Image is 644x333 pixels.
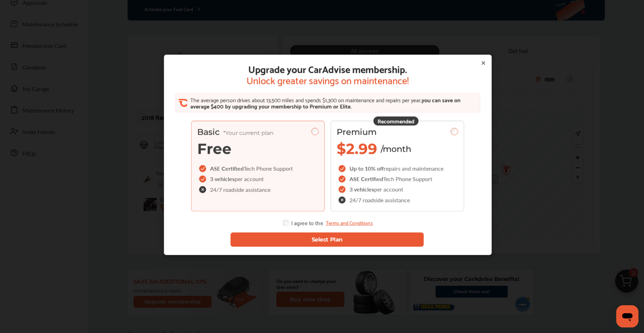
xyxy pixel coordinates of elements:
img: BasicBadge.31956f0b.svg [584,227,600,243]
span: Tech Phone Support [383,175,432,183]
span: Fleet Membership ID [44,72,109,78]
span: *Your current plan [223,130,274,136]
span: 3 vehicles [210,175,235,183]
span: 1 [342,232,346,241]
div: Recommended [373,116,419,125]
span: Tech Phone Support [244,164,293,172]
button: Select Plan [230,232,423,247]
span: Free [197,140,232,158]
span: 24/7 roadside assistance [350,197,410,203]
span: Unlock greater savings on maintenance! [247,74,409,85]
span: Premium [337,127,377,137]
span: $2.99 [337,140,377,158]
span: MEMBER [44,219,93,225]
img: checkIcon.6d469ec1.svg [199,175,207,182]
img: checkIcon.6d469ec1.svg [338,165,347,172]
span: ID:3176820 [44,78,77,86]
span: per account [374,185,403,193]
span: Basic [197,127,274,137]
span: Upgrade your CarAdvise membership. [247,63,409,74]
img: checkIcon.6d469ec1.svg [338,175,347,182]
span: [PERSON_NAME] [44,228,93,238]
span: VEHICLE [327,219,350,225]
img: check-cross-icon.c68f34ea.svg [199,186,207,193]
span: per account [235,175,264,183]
span: Since [DATE] [44,86,75,92]
img: check-cross-icon.c68f34ea.svg [338,196,347,203]
span: 3 vehicles [350,185,374,193]
img: BasicPremiumLogo.8d547ee0.svg [540,74,582,81]
img: CA_CheckIcon.cf4f08d4.svg [178,98,187,107]
span: BASIC [584,219,600,225]
span: you can save on average $400 by upgrading your membership to Premium or Elite. [190,95,460,110]
img: checkIcon.6d469ec1.svg [338,186,347,193]
span: Process as CarAdvise National Account through Auto Integrate. [PHONE_NUMBER] [44,318,600,330]
a: Terms and Conditions [326,220,372,225]
img: checkIcon.6d469ec1.svg [199,165,207,172]
span: repairs and maintenance [384,164,444,172]
span: Shop instructions [44,306,600,318]
img: phone-black.37208b07.svg [44,238,50,243]
span: ASE Certified [350,175,383,183]
iframe: Button to launch messaging window [616,305,638,327]
span: ASE Certified [210,164,244,172]
span: /month [381,144,411,154]
span: The average person drives about 13,500 miles and spends $1,300 on maintenance and repairs per year, [190,95,421,104]
span: Up to 10% off [350,164,384,172]
div: I agree to the [283,220,372,225]
span: 24/7 roadside assistance [210,187,271,192]
img: car-basic.192fe7b4.svg [329,231,341,242]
